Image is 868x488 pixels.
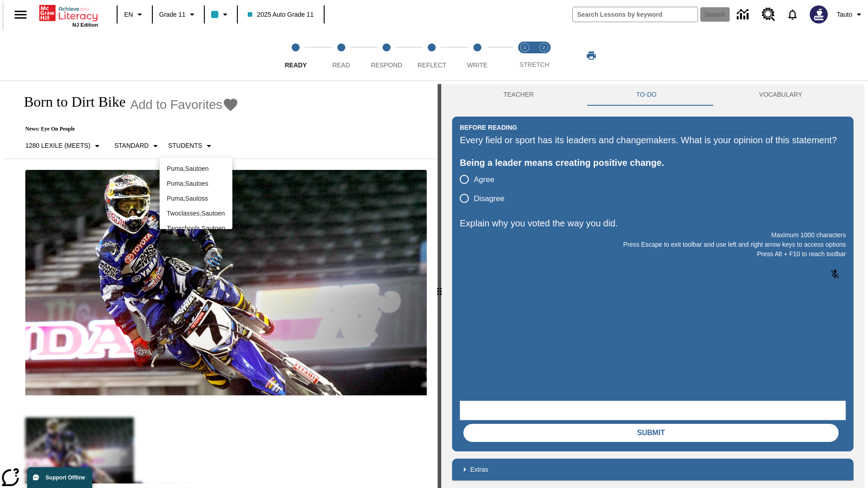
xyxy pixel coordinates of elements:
p: Puma , Sautoss [167,194,225,203]
p: Twoclasses , Sautoen [167,209,225,218]
body: Explain why you voted the way you did. Maximum 1000 characters Press Alt + F10 to reach toolbar P... [4,7,132,15]
p: Twoschools , Sautoen [167,224,225,233]
p: Puma , Sautoes [167,179,225,188]
p: Puma , Sautoen [167,164,225,174]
